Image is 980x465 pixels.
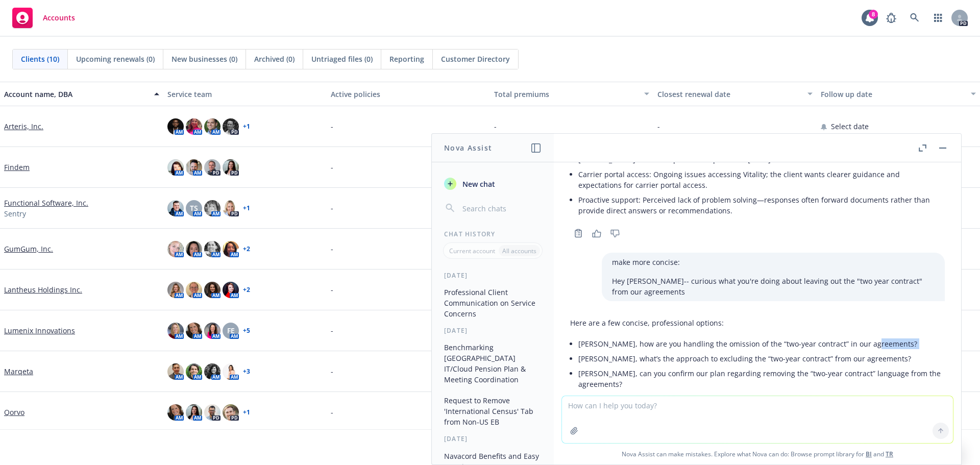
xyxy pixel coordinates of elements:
[167,404,184,421] img: photo
[389,54,424,64] span: Reporting
[223,363,239,380] img: photo
[432,271,554,280] div: [DATE]
[440,175,546,193] button: New chat
[204,404,220,421] img: photo
[331,284,333,295] span: -
[558,444,957,464] span: Nova Assist can make mistakes. Explore what Nova can do: Browse prompt library for and
[490,82,653,106] button: Total premiums
[4,407,24,418] a: Qorvo
[243,124,250,130] a: + 1
[4,243,53,254] a: GumGum, Inc.
[204,323,220,339] img: photo
[578,366,945,391] li: [PERSON_NAME], can you confirm our plan regarding removing the “two-year contract” language from ...
[43,14,75,22] span: Accounts
[432,434,554,443] div: [DATE]
[167,89,323,100] div: Service team
[167,159,184,176] img: photo
[4,198,88,208] a: Functional Software, Inc.
[204,118,220,135] img: photo
[331,203,333,213] span: -
[190,203,198,213] span: TS
[612,276,935,297] p: Hey [PERSON_NAME]-- curious what you're doing about leaving out the "two year contract" from our ...
[441,54,510,64] span: Customer Directory
[494,121,497,132] span: -
[167,118,184,135] img: photo
[331,243,333,254] span: -
[186,118,202,135] img: photo
[327,82,490,106] button: Active policies
[831,121,869,132] span: Select date
[331,407,333,418] span: -
[449,247,495,255] p: Current account
[186,159,202,176] img: photo
[331,121,333,132] span: -
[311,54,373,64] span: Untriaged files (0)
[460,201,542,215] input: Search chats
[243,246,250,252] a: + 2
[204,159,220,176] img: photo
[578,351,945,366] li: [PERSON_NAME], what’s the approach to excluding the “two-year contract” from our agreements?
[163,82,327,106] button: Service team
[186,404,202,421] img: photo
[440,339,546,388] button: Benchmarking [GEOGRAPHIC_DATA] IT/Cloud Pension Plan & Meeting Coordination
[881,8,901,28] a: Report a Bug
[21,54,59,64] span: Clients (10)
[331,366,333,377] span: -
[223,118,239,135] img: photo
[657,89,801,100] div: Closest renewal date
[243,409,250,415] a: + 1
[4,208,26,219] span: Sentry
[444,142,492,153] h1: Nova Assist
[821,89,965,100] div: Follow up date
[4,366,33,377] a: Marqeta
[204,200,220,216] img: photo
[204,363,220,380] img: photo
[243,287,250,293] a: + 2
[204,282,220,298] img: photo
[223,282,239,298] img: photo
[4,162,30,173] a: Findem
[607,226,623,240] button: Thumbs down
[204,241,220,257] img: photo
[4,121,43,132] a: Arteris, Inc.
[653,82,817,106] button: Closest renewal date
[4,325,75,336] a: Lumenix Innovations
[331,89,486,100] div: Active policies
[886,450,893,458] a: TR
[167,200,184,216] img: photo
[657,121,660,132] span: -
[167,323,184,339] img: photo
[574,229,583,238] svg: Copy to clipboard
[186,363,202,380] img: photo
[4,284,82,295] a: Lantheus Holdings Inc.
[223,241,239,257] img: photo
[223,404,239,421] img: photo
[223,200,239,216] img: photo
[460,179,495,189] span: New chat
[904,8,925,28] a: Search
[243,369,250,375] a: + 3
[869,10,878,19] div: 8
[171,54,237,64] span: New businesses (0)
[331,325,333,336] span: -
[928,8,948,28] a: Switch app
[167,241,184,257] img: photo
[866,450,872,458] a: BI
[440,392,546,430] button: Request to Remove 'International Census' Tab from Non-US EB
[186,323,202,339] img: photo
[432,326,554,335] div: [DATE]
[578,167,945,192] li: Carrier portal access: Ongoing issues accessing Vitality; the client wants clearer guidance and e...
[578,336,945,351] li: [PERSON_NAME], how are you handling the omission of the “two-year contract” in our agreements?
[570,317,945,328] p: Here are a few concise, professional options:
[432,230,554,238] div: Chat History
[243,205,250,211] a: + 1
[502,247,536,255] p: All accounts
[76,54,155,64] span: Upcoming renewals (0)
[227,325,235,336] span: FE
[167,363,184,380] img: photo
[440,284,546,322] button: Professional Client Communication on Service Concerns
[817,82,980,106] button: Follow up date
[578,192,945,218] li: Proactive support: Perceived lack of problem solving—responses often forward documents rather tha...
[254,54,295,64] span: Archived (0)
[223,159,239,176] img: photo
